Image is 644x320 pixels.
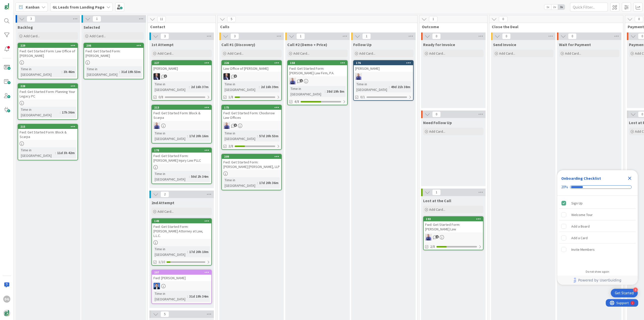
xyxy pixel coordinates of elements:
[222,110,281,121] div: Fwd: Get Started Form: Chodorow Law Offices
[354,61,413,65] div: 176
[18,84,77,99] div: 228Fwd: Get Started Form: Planning Your Legacy PC
[228,144,233,149] span: 2/8
[222,65,281,72] div: Law Office of [PERSON_NAME]
[61,110,76,115] div: 17h 36m
[424,217,483,221] div: 193
[152,148,211,153] div: 178
[288,61,347,65] div: 158
[18,124,77,129] div: 215
[293,51,309,56] span: Add Card...
[220,24,411,29] span: Calls
[222,154,281,170] div: 209Fwd: Get Started Form: [PERSON_NAME] [PERSON_NAME], LLP
[294,99,299,104] span: 4/8
[157,209,174,214] span: Add Card...
[152,219,211,223] div: 149
[558,5,565,10] span: 3x
[18,129,77,140] div: Fwd: Get Started Form: Block & Scarpa
[492,24,617,29] span: Close the Deal
[152,110,211,121] div: Fwd: Get Started Form: Block & Scarpa
[152,153,211,164] div: Fwd: Get Started Form: [PERSON_NAME] Injury Law PLLC
[559,42,591,47] span: Wait for Payment
[432,111,441,117] span: 0
[222,122,281,129] div: JG
[154,149,211,152] div: 178
[152,65,211,72] div: [PERSON_NAME]
[223,177,257,188] div: Time in [GEOGRAPHIC_DATA]
[430,244,435,249] span: 2/8
[189,174,190,179] span: :
[423,42,455,47] span: Ready for Invoice
[257,180,258,186] span: :
[258,180,280,186] div: 17d 20h 36m
[288,65,347,76] div: Fwd: Get Started Form: [PERSON_NAME] Law Firm, P.A.
[422,24,481,29] span: Outcome
[429,51,445,56] span: Add Card...
[290,61,347,65] div: 158
[84,43,143,48] div: 206
[223,130,257,141] div: Time in [GEOGRAPHIC_DATA]
[565,51,581,56] span: Add Card...
[611,289,638,297] div: Open Get Started checklist, remaining modules: 4
[154,106,211,109] div: 213
[354,73,413,80] div: JG
[187,249,188,255] span: :
[432,33,441,39] span: 0
[571,200,583,206] div: Sign Up
[84,48,143,59] div: Fwd: Get Started Form: [PERSON_NAME]
[578,277,621,283] span: Powered by UserGuiding
[152,122,211,129] div: JG
[568,33,577,39] span: 0
[559,198,636,209] div: Sign Up is complete.
[20,44,77,47] div: 229
[429,16,437,22] span: 1
[570,3,608,12] input: Quick Filter...
[187,133,188,139] span: :
[300,79,303,82] span: 1
[152,275,211,281] div: Fwd: [PERSON_NAME]
[435,235,439,238] span: 2
[84,43,143,59] div: 206Fwd: Get Started Form: [PERSON_NAME]
[11,1,23,7] span: Support
[557,276,638,285] div: Footer
[359,51,375,56] span: Add Card...
[224,106,281,109] div: 175
[152,283,211,289] div: DP
[559,244,636,255] div: Invite Members is incomplete.
[3,3,10,10] img: Visit kanbanzone.com
[424,234,483,240] div: JG
[424,217,483,232] div: 193Fwd: Get Started Form: [PERSON_NAME] Law
[153,291,187,302] div: Time in [GEOGRAPHIC_DATA]
[160,33,169,39] span: 3
[258,133,280,139] div: 57d 20h 53m
[153,246,187,257] div: Time in [GEOGRAPHIC_DATA]
[633,288,638,292] div: 4
[160,191,169,197] span: 2
[26,2,27,6] div: 1
[223,81,259,92] div: Time in [GEOGRAPHIC_DATA]
[561,185,634,189] div: Checklist progress: 20%
[230,33,239,39] span: 3
[557,170,638,285] div: Checklist Container
[222,105,281,110] div: 175
[234,124,237,127] span: 1
[190,174,210,179] div: 50d 2h 34m
[224,61,281,65] div: 226
[499,16,507,22] span: 0
[153,73,160,80] img: JD
[157,16,166,22] span: 11
[429,129,445,134] span: Add Card...
[90,34,106,38] span: Add Card...
[55,150,56,156] span: :
[154,61,211,65] div: 227
[152,270,211,275] div: 207
[152,73,211,80] div: JD
[152,105,211,110] div: 213
[222,61,281,65] div: 226
[154,219,211,223] div: 149
[222,154,281,159] div: 209
[432,189,441,195] span: 1
[559,232,636,243] div: Add a Card is incomplete.
[227,16,236,22] span: 5
[425,234,432,240] img: JG
[150,24,209,29] span: Contact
